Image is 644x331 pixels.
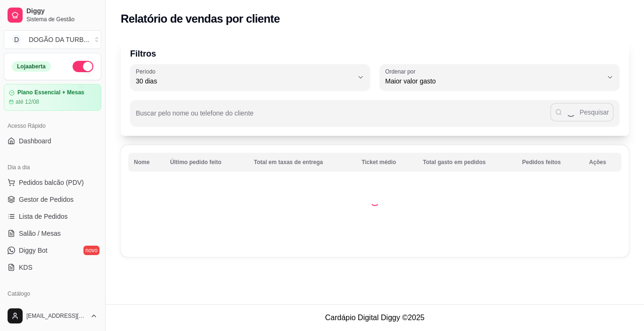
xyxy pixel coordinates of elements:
div: Loja aberta [12,61,51,72]
div: Acesso Rápido [4,118,101,133]
span: Diggy Bot [19,246,48,255]
a: Gestor de Pedidos [4,192,101,207]
a: Salão / Mesas [4,226,101,241]
span: Lista de Pedidos [19,212,68,221]
button: [EMAIL_ADDRESS][DOMAIN_NAME] [4,305,101,327]
a: Lista de Pedidos [4,209,101,224]
span: D [12,35,21,44]
button: Período30 dias [130,64,370,91]
span: Sistema de Gestão [26,16,98,23]
button: Pedidos balcão (PDV) [4,175,101,190]
div: Catálogo [4,286,101,301]
span: Gestor de Pedidos [19,195,74,204]
span: Diggy [26,7,98,16]
div: Loading [370,197,380,206]
footer: Cardápio Digital Diggy © 2025 [106,304,644,331]
button: Select a team [4,30,101,49]
span: KDS [19,263,33,272]
div: Dia a dia [4,160,101,175]
button: Alterar Status [73,61,93,72]
h2: Relatório de vendas por cliente [121,11,280,26]
button: Ordenar porMaior valor gasto [380,64,619,91]
a: Plano Essencial + Mesasaté 12/08 [4,84,101,111]
a: Dashboard [4,133,101,149]
span: Salão / Mesas [19,229,61,238]
label: Ordenar por [385,67,419,75]
label: Período [136,67,158,75]
input: Buscar pelo nome ou telefone do cliente [136,112,550,122]
a: Diggy Botnovo [4,243,101,258]
span: Dashboard [19,136,51,146]
span: Maior valor gasto [385,76,603,86]
article: até 12/08 [16,98,39,106]
a: KDS [4,260,101,275]
p: Filtros [130,47,619,60]
div: DOGÃO DA TURB ... [29,35,89,44]
span: 30 dias [136,76,353,86]
span: Pedidos balcão (PDV) [19,178,84,187]
span: [EMAIL_ADDRESS][DOMAIN_NAME] [26,312,86,320]
a: DiggySistema de Gestão [4,4,101,26]
article: Plano Essencial + Mesas [17,89,84,96]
